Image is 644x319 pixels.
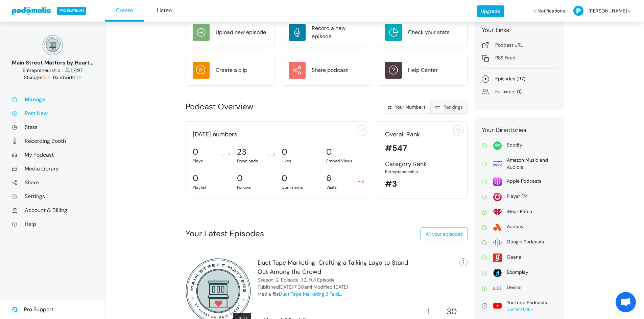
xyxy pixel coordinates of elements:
[12,220,93,228] a: Help
[41,74,50,80] span: 62%
[507,269,528,276] div: Boomplay
[24,74,52,80] span: Storage
[493,141,502,150] img: spotify-814d7a4412f2fa8a87278c8d4c03771221523d6a641bdc26ea993aaf80ac4ffe.svg
[193,172,198,184] div: 0
[193,184,231,190] div: Playlist
[282,146,287,158] div: 0
[186,101,324,113] div: Podcast Overview
[482,42,557,49] a: Podcast URL
[385,130,460,139] div: Overall Rank
[189,130,368,139] div: [DATE] numbers
[507,208,532,215] div: iHeartRadio
[289,62,364,79] a: Share podcast
[57,7,86,15] span: PRO PLATINUM
[385,160,460,169] div: Category Rank
[482,254,557,262] a: Gaana
[385,24,460,41] a: Check your stats
[493,193,502,201] img: player_fm-2f731f33b7a5920876a6a59fec1291611fade0905d687326e1933154b96d4679.svg
[12,96,93,103] a: Manage
[12,124,93,131] a: Stats
[12,179,93,186] a: Share
[12,151,93,158] a: My Podcast
[430,101,468,114] a: Rankings
[482,54,557,62] a: RSS Feed
[482,141,557,150] a: Spotify
[507,299,547,306] div: YouTube Podcasts
[442,312,443,318] div: |
[237,184,275,190] div: Follows
[258,284,348,291] div: Published | Modified [DATE]
[237,172,242,184] div: 0
[12,110,93,117] a: Post New
[216,28,266,36] div: Upload new episode
[385,169,460,175] div: Entrepreneurship
[12,137,93,144] a: Recording Booth
[268,152,275,158] div: 2
[282,158,319,164] div: Likes
[493,254,502,262] img: gaana-acdc428d6f3a8bcf3dfc61bc87d1a5ed65c1dda5025f5609f03e44ab3dd96560.svg
[493,284,502,292] img: deezer-17854ec532559b166877d7d89d3279c345eec2f597ff2478aebf0db0746bb0cd.svg
[493,238,502,247] img: google-2dbf3626bd965f54f93204bbf7eeb1470465527e396fa5b4ad72d911f40d0c40.svg
[507,284,522,291] div: Deezer
[477,5,504,17] a: Upgrade
[326,146,332,158] div: 0
[237,146,246,158] div: 23
[493,178,502,186] img: apple-26106266178e1f815f76c7066005aa6211188c2910869e7447b8cdd3a6512788.svg
[589,1,627,21] span: [PERSON_NAME]
[53,74,81,80] span: Bandwidth
[482,269,557,277] a: Boomplay
[482,178,557,186] a: Apple Podcasts
[482,126,557,135] div: Your Directories
[72,67,77,73] span: Episodes
[493,269,502,277] img: boomplay-2b96be17c781bb6067f62690a2aa74937c828758cf5668dffdf1db111eff7552.svg
[482,238,557,247] a: Google Podcasts
[258,258,420,276] div: Duct Tape Marketing-Crafting a Talking Logo to Stand Out Among the Crowd
[221,152,230,158] div: -2
[573,6,583,16] img: P-50-ab8a3cff1f42e3edaa744736fdbd136011fc75d0d07c0e6946c3d5a70d29199b.png
[105,0,144,22] a: Create
[12,59,93,67] div: Main Street Matters by Heart on [GEOGRAPHIC_DATA]
[12,67,93,74] div: 1 97
[282,184,319,190] div: Comments
[573,1,633,21] a: [PERSON_NAME]
[282,172,287,184] div: 0
[312,24,364,41] div: Record a new episode
[507,238,544,245] div: Google Podcasts
[23,67,61,73] span: Business: Entrepreneurship
[421,228,468,240] a: All your episodes
[326,158,364,164] div: Embed Views
[312,66,348,74] div: Share podcast
[326,172,331,184] div: 6
[507,157,557,171] div: Amazon Music and Audible
[12,193,93,200] a: Settings
[385,62,460,79] a: Help Center
[12,300,53,319] a: Pro Support
[216,66,247,74] div: Create a clip
[538,1,565,21] span: Notifications
[507,193,528,200] div: Player FM
[12,207,93,214] a: Account & Billing
[193,158,231,164] div: Plays
[616,292,636,312] a: Open chat
[193,24,268,41] a: Upload new episode
[145,0,184,22] a: Listen
[279,284,311,290] time: September 1, 2025 7:00am
[408,66,438,74] div: Help Center
[507,178,541,185] div: Apple Podcasts
[279,291,342,297] a: Duct Tape Marketing 3 Talki...
[507,306,547,312] div: Confirm URL >
[385,178,460,190] div: #3
[482,299,557,312] a: YouTube Podcasts Confirm URL >
[493,223,502,232] img: audacy-5d0199fadc8dc77acc7c395e9e27ef384d0cbdead77bf92d3603ebf283057071.svg
[193,62,268,79] a: Create a clip
[493,159,502,168] img: amazon-69639c57110a651e716f65801135d36e6b1b779905beb0b1c95e1d99d62ebab9.svg
[326,184,364,190] div: Visits
[76,74,81,80] span: 1%
[65,67,70,73] span: Followers
[482,157,557,171] a: Amazon Music and Audible
[383,101,431,114] a: Your Numbers
[186,228,264,240] div: Your Latest Episodes
[354,178,364,184] div: -10
[43,35,63,55] img: 150x150_17130234.png
[427,305,437,318] div: 1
